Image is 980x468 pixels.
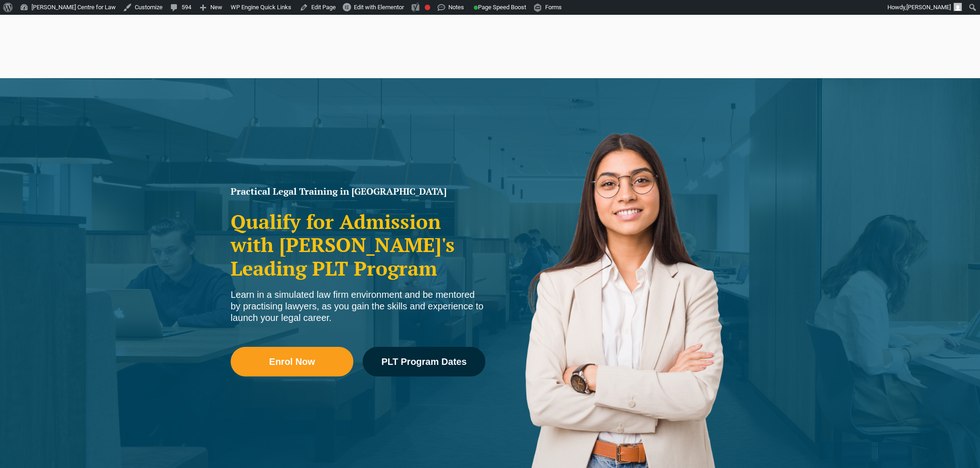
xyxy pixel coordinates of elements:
[363,347,485,376] a: PLT Program Dates
[231,347,353,376] a: Enrol Now
[231,289,485,324] div: Learn in a simulated law firm environment and be mentored by practising lawyers, as you gain the ...
[381,357,466,366] span: PLT Program Dates
[425,5,430,10] div: Focus keyphrase not set
[231,210,485,280] h2: Qualify for Admission with [PERSON_NAME]'s Leading PLT Program
[906,4,951,11] span: [PERSON_NAME]
[354,4,404,11] span: Edit with Elementor
[269,357,315,366] span: Enrol Now
[231,187,485,196] h1: Practical Legal Training in [GEOGRAPHIC_DATA]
